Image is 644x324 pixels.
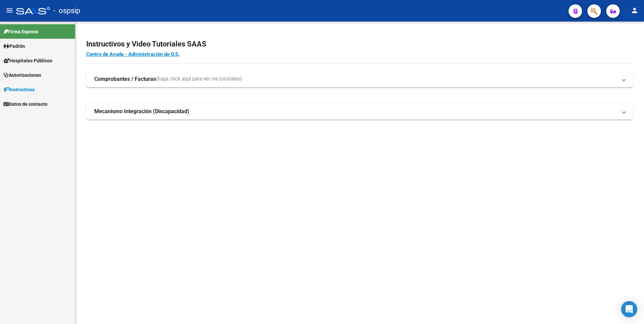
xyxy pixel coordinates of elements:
[156,75,242,83] span: (haga click aquí para ver los tutoriales)
[3,86,35,93] span: Instructivos
[621,301,637,317] div: Open Intercom Messenger
[94,108,189,115] strong: Mecanismo Integración (Discapacidad)
[86,38,633,51] h2: Instructivos y Video Tutoriales SAAS
[631,6,639,14] mat-icon: person
[5,6,13,14] mat-icon: menu
[86,71,633,87] mat-expansion-panel-header: Comprobantes / Facturas(haga click aquí para ver los tutoriales)
[3,57,52,64] span: Hospitales Públicos
[86,51,180,57] a: Centro de Ayuda - Administración de O.S.
[94,75,156,83] strong: Comprobantes / Facturas
[3,100,47,108] span: Datos de contacto
[3,28,38,35] span: Firma Express
[3,71,41,79] span: Autorizaciones
[86,103,633,120] mat-expansion-panel-header: Mecanismo Integración (Discapacidad)
[3,42,25,50] span: Padrón
[53,3,80,18] span: - ospsip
